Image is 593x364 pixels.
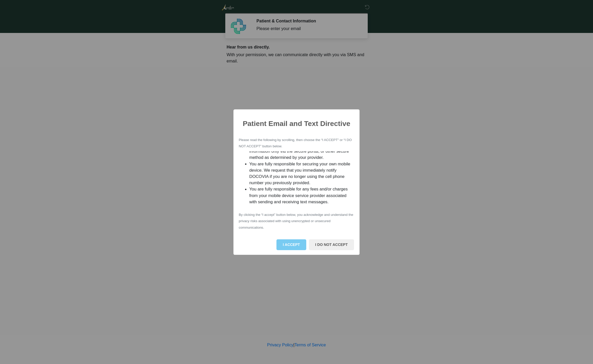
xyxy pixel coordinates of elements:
button: I DO NOT ACCEPT [309,239,354,250]
small: By clicking the “I accept” button below, you acknowledge and understand the privacy risks associa... [239,213,353,229]
button: I ACCEPT [276,239,306,250]
li: You are fully responsible for any fees and/or charges from your mobile device service provider as... [249,186,354,205]
small: Please read the following by scrolling, then choose the “I ACCEPT” or “I DO NOT ACCEPT” button be... [239,138,352,148]
li: You are fully responsible for securing your own mobile device. We request that you immediately no... [249,161,354,186]
div: Patient Email and Text Directive [233,116,360,131]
